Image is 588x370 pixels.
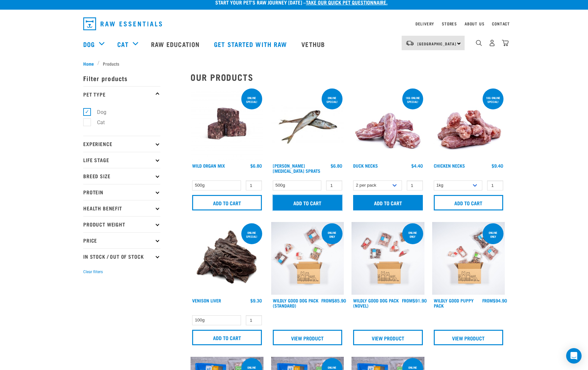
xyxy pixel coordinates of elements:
div: 1kg online special! [402,93,423,106]
span: FROM [402,299,413,301]
div: $94.90 [482,298,507,303]
a: View Product [273,330,343,345]
a: Duck Necks [353,164,378,167]
div: Open Intercom Messenger [566,348,582,364]
span: Home [83,60,94,67]
div: $85.90 [321,298,346,303]
label: Cat [87,118,107,126]
h2: Our Products [191,72,505,82]
img: Jack Mackarel Sparts Raw Fish For Dogs [271,87,344,160]
a: View Product [353,330,423,345]
img: Puppy 0 2sec [432,222,505,295]
input: Add to cart [192,330,262,345]
p: Experience [83,136,160,152]
span: FROM [482,299,493,301]
img: Dog 0 2sec [271,222,344,295]
p: Life Stage [83,152,160,168]
p: Protein [83,184,160,200]
a: Chicken Necks [434,164,465,167]
a: Contact [492,23,510,25]
div: $9.30 [250,298,262,303]
div: Online Only [402,228,423,241]
img: van-moving.png [405,40,414,46]
p: Pet Type [83,86,160,102]
p: In Stock / Out Of Stock [83,248,160,264]
input: 1 [326,180,342,190]
div: Online Only [322,228,343,241]
a: Raw Education [145,31,208,57]
p: Price [83,232,160,248]
p: Breed Size [83,168,160,184]
img: home-icon@2x.png [502,40,509,46]
div: $4.40 [411,163,423,168]
div: ONLINE SPECIAL! [241,93,262,106]
input: 1 [246,315,262,325]
a: Home [83,60,97,67]
a: Cat [117,39,128,49]
div: $91.90 [402,298,427,303]
button: Clear filters [83,269,103,275]
input: Add to cart [353,195,423,210]
a: View Product [434,330,503,345]
img: Pile Of Duck Necks For Pets [352,87,424,160]
a: Delivery [415,23,434,25]
a: Wildly Good Dog Pack (Standard) [273,299,318,307]
a: Wild Organ Mix [192,164,225,167]
input: Add to cart [192,195,262,210]
a: Wildly Good Dog Pack (Novel) [353,299,399,307]
div: $9.40 [492,163,503,168]
input: 1 [407,180,423,190]
img: Pile Of Chicken Necks For Pets [432,87,505,160]
div: $6.80 [250,163,262,168]
p: Product Weight [83,216,160,232]
img: Dog Novel 0 2sec [352,222,424,295]
a: Get started with Raw [208,31,295,57]
img: Wild Organ Mix [191,87,263,160]
div: ONLINE SPECIAL! [322,93,343,106]
a: Venison Liver [192,299,221,301]
a: Stores [442,23,457,25]
div: $6.80 [331,163,342,168]
nav: dropdown navigation [78,15,510,33]
a: take our quick pet questionnaire. [306,1,388,4]
p: Health Benefit [83,200,160,216]
input: Add to cart [273,195,343,210]
input: 1 [246,180,262,190]
a: About Us [465,23,484,25]
input: Add to cart [434,195,503,210]
p: Filter products [83,70,160,86]
img: home-icon-1@2x.png [476,40,482,46]
a: Vethub [295,31,333,57]
a: Wildly Good Puppy Pack [434,299,474,307]
span: [GEOGRAPHIC_DATA] [417,42,456,45]
div: Online Only [483,228,503,241]
a: [PERSON_NAME][MEDICAL_DATA] Sprats [273,164,320,172]
img: user.png [489,40,495,46]
img: Pile Of Venison Liver For Pets [191,222,263,295]
nav: breadcrumbs [83,60,505,67]
img: Raw Essentials Logo [83,17,162,30]
input: 1 [487,180,503,190]
a: Dog [83,39,95,49]
div: 1kg online special! [483,93,503,106]
span: FROM [321,299,332,301]
div: ONLINE SPECIAL! [241,228,262,241]
label: Dog [87,108,109,116]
